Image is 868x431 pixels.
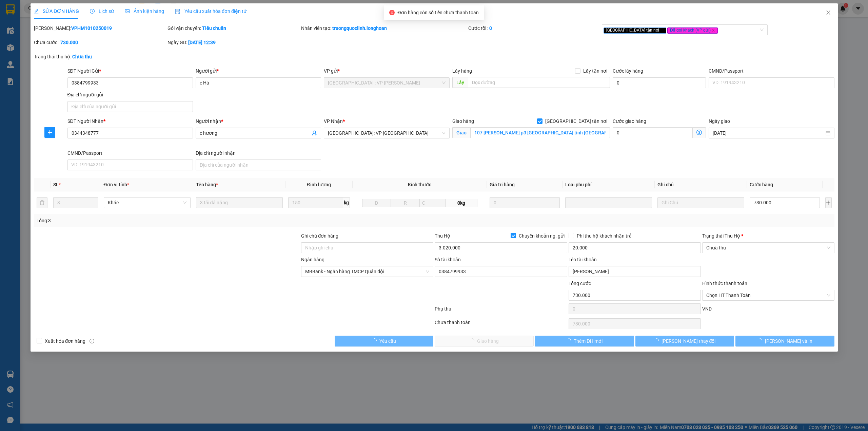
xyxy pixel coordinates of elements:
button: Thêm ĐH mới [535,336,634,346]
label: Hình thức thanh toán [702,281,747,286]
b: 730.000 [60,40,78,45]
input: VD: Bàn, Ghế [196,197,282,208]
label: Số tài khoản [435,257,461,262]
input: C [419,199,445,207]
div: Trạng thái thu hộ: [34,53,200,60]
button: Yêu cầu [334,336,433,346]
span: Lấy [452,77,468,88]
span: Hà Nội : VP Hoàng Mai [328,78,445,88]
b: 0 [489,25,492,31]
input: Địa chỉ của người gửi [67,101,193,112]
span: loading [566,338,574,343]
div: Địa chỉ người nhận [196,149,321,157]
span: 59 [GEOGRAPHIC_DATA], [GEOGRAPHIC_DATA], [GEOGRAPHIC_DATA], [GEOGRAPHIC_DATA] [40,36,91,58]
label: Tên tài khoản [568,257,596,262]
input: Tên tài khoản [568,266,701,277]
button: plus [44,127,55,138]
span: close [825,10,831,15]
button: Giao hàng [435,336,534,346]
span: close-circle [389,10,395,15]
label: Ngày giao [709,118,730,124]
span: picture [125,9,130,14]
div: CMND/Passport [67,149,193,157]
span: SL [53,182,59,187]
span: plus [45,130,55,135]
input: R [391,199,419,207]
img: icon [175,9,180,14]
span: Yêu cầu [379,337,396,345]
span: Đơn vị tính [103,182,129,187]
span: Lấy tận nơi [580,67,610,75]
input: Dọc đường [468,77,610,88]
span: clock-circle [90,9,95,14]
span: Đơn hàng còn số tiền chưa thanh toán [397,10,478,15]
span: Giao [452,127,470,138]
span: 0923661663 [4,21,35,27]
div: Địa chỉ người gửi [67,91,193,98]
span: Xuất hóa đơn hàng [42,337,88,345]
strong: - D/c lấy hàng: [3,29,39,51]
div: VP gửi [324,67,449,75]
button: plus [825,197,831,208]
span: Tên hàng [196,182,218,187]
div: SĐT Người Gửi [67,67,193,75]
div: Nhân viên tạo: [301,24,467,32]
input: 0 [489,197,559,208]
input: D [362,199,391,207]
span: user-add [312,130,317,136]
span: [PERSON_NAME] và In [765,337,812,345]
div: Chưa cước : [34,39,166,46]
div: Chưa thanh toán [434,319,568,331]
span: close [660,29,664,32]
span: Công - [3,15,37,27]
button: [PERSON_NAME] và In [735,336,834,346]
span: Phú Yên: VP Tuy Hòa [328,128,445,138]
th: Loại phụ phí [562,178,654,191]
span: Từ : [GEOGRAPHIC_DATA]- [GEOGRAPHIC_DATA]-[GEOGRAPHIC_DATA]-[GEOGRAPHIC_DATA] [3,29,39,51]
input: Ghi Chú [657,197,744,208]
div: SĐT Người Nhận [67,117,193,125]
div: Người nhận [196,117,321,125]
button: delete [37,197,47,208]
span: Giao hàng [452,118,474,124]
b: Tiêu chuẩn [202,25,226,31]
span: Yêu cầu xuất hóa đơn điện tử [175,8,246,14]
div: Tổng: 3 [37,217,335,224]
span: Thu Hộ [435,233,450,239]
input: Số tài khoản [435,266,567,277]
input: Ghi chú đơn hàng [301,242,433,253]
span: SỬA ĐƠN HÀNG [34,8,79,14]
b: VPHM1010250019 [71,25,112,31]
span: - [GEOGRAPHIC_DATA]: VP [GEOGRAPHIC_DATA]: [40,6,103,36]
div: Người gửi [196,67,321,75]
label: Cước giao hàng [612,118,646,124]
span: dollar-circle [696,130,702,135]
div: Gói vận chuyển: [167,24,300,32]
label: Cước lấy hàng [612,68,643,74]
span: Giá trị hàng [489,182,514,187]
span: Định lượng [307,182,331,187]
input: Giao tận nơi [470,127,610,138]
span: [PERSON_NAME] thay đổi [661,337,715,345]
span: [GEOGRAPHIC_DATA] tận nơi [604,27,666,34]
input: Địa chỉ của người nhận [196,160,321,170]
label: Ghi chú đơn hàng [301,233,338,239]
label: Ngân hàng [301,257,324,262]
span: Cước hàng [749,182,773,187]
span: Chọn HT Thanh Toán [706,290,830,300]
button: [PERSON_NAME] thay đổi [635,336,734,346]
div: Cước rồi : [468,24,600,32]
span: Ảnh kiện hàng [125,8,164,14]
input: Ngày giao [713,129,824,137]
span: Tổng cước [568,281,591,286]
div: Phụ thu [434,305,568,317]
span: close [711,29,715,32]
span: Thêm ĐH mới [574,337,603,345]
span: kg [343,197,350,208]
span: info-circle [89,339,94,343]
span: Lấy hàng [452,68,472,74]
span: Chuyển khoản ng. gửi [516,232,567,240]
span: VP Nhận [324,118,343,124]
span: loading [654,338,661,343]
span: Đã gọi khách (VP gửi) [667,27,718,34]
